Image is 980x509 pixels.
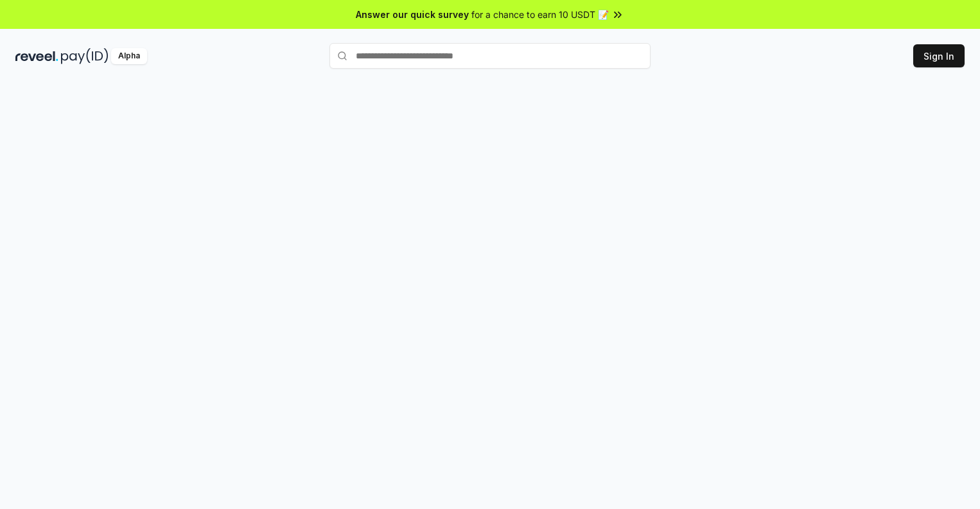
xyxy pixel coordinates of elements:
[61,48,109,64] img: pay_id
[15,48,58,64] img: reveel_dark
[471,8,609,21] span: for a chance to earn 10 USDT 📝
[913,44,965,67] button: Sign In
[356,8,469,21] span: Answer our quick survey
[111,48,147,64] div: Alpha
